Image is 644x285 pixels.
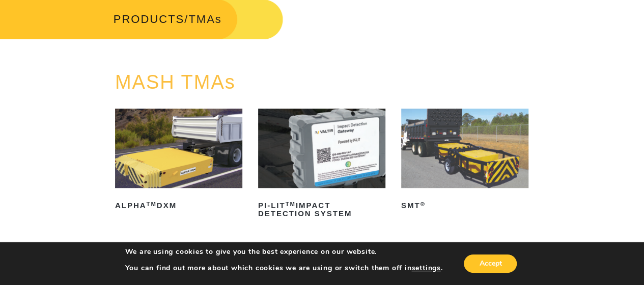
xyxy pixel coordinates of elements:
h2: PI-LIT Impact Detection System [258,197,385,222]
sup: TM [147,201,157,207]
a: MASH TMAs [115,71,236,93]
sup: TM [286,201,296,207]
a: SMT® [401,109,528,214]
p: We are using cookies to give you the best experience on our website. [125,247,443,256]
a: PI-LITTMImpact Detection System [258,109,385,222]
h2: SMT [401,197,528,214]
h2: ALPHA DXM [115,197,242,214]
button: settings [411,264,440,273]
button: Accept [464,254,517,273]
sup: ® [421,201,426,207]
a: ALPHATMDXM [115,109,242,214]
a: PRODUCTS [114,13,184,25]
p: You can find out more about which cookies we are using or switch them off in . [125,264,443,273]
span: TMAs [188,13,221,25]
